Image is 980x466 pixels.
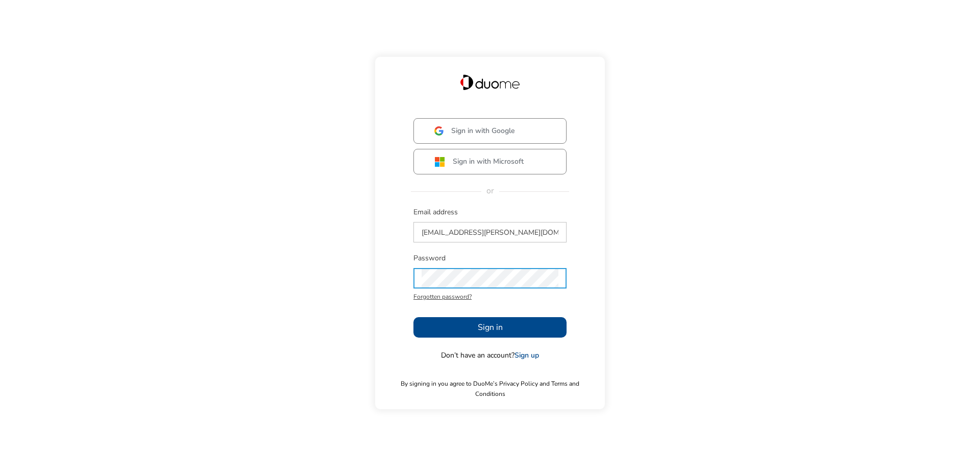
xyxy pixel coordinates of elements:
[413,317,567,338] button: Sign in
[413,253,567,263] span: Password
[413,207,567,217] span: Email address
[453,157,524,167] span: Sign in with Microsoft
[434,156,445,167] img: ms.svg
[478,321,503,334] span: Sign in
[385,379,595,399] span: By signing in you agree to DuoMe’s Privacy Policy and Terms and Conditions
[460,75,520,90] img: Duome
[413,149,567,174] button: Sign in with Microsoft
[434,126,444,136] img: google.svg
[413,292,567,302] span: Forgotten password?
[441,350,539,361] span: Don’t have an account?
[451,126,515,136] span: Sign in with Google
[481,185,499,196] span: or
[413,118,567,144] button: Sign in with Google
[514,350,539,360] a: Sign up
